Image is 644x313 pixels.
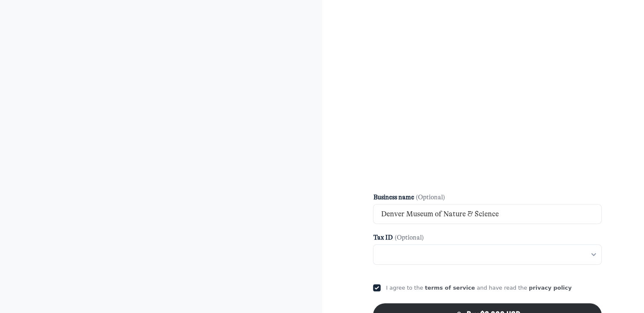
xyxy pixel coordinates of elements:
[386,285,572,291] span: I agree to the and have read the
[416,193,445,202] span: (Optional)
[371,70,603,72] iframe: Google autocomplete suggestions dropdown list
[425,285,475,291] a: terms of service
[529,285,572,291] a: privacy policy
[395,233,424,243] span: (Optional)
[373,233,392,243] span: Tax ID
[589,250,598,259] button: cheveron-down
[373,193,414,202] span: Business name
